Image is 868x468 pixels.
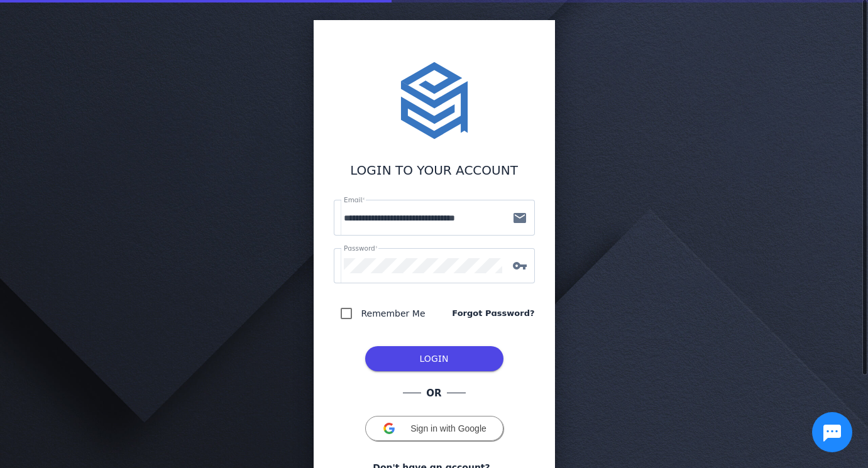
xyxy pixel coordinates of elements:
span: OR [421,386,446,401]
mat-icon: mail [505,210,535,226]
label: Remember Me [359,306,426,321]
button: Sign in with Google [365,416,503,441]
a: Forgot Password? [452,307,534,320]
span: LOGIN [420,354,449,364]
img: stacktome.svg [394,60,475,141]
button: LOG IN [365,346,503,371]
span: Sign in with Google [410,423,486,433]
mat-icon: vpn_key [505,258,535,273]
mat-label: Password [344,244,375,252]
mat-label: Email [344,196,362,204]
div: LOGIN TO YOUR ACCOUNT [334,161,535,180]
